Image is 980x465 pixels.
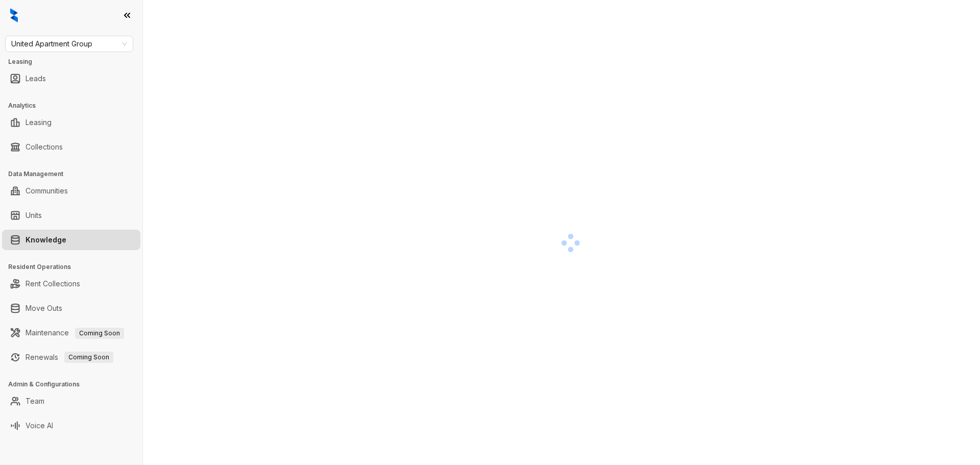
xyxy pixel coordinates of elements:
a: Leasing [26,112,52,133]
a: Team [26,391,44,411]
a: Move Outs [26,298,62,319]
li: Communities [2,181,140,201]
li: Units [2,205,140,226]
a: Leads [26,68,46,89]
span: Coming Soon [64,352,113,363]
a: Voice AI [26,415,53,436]
a: RenewalsComing Soon [26,347,113,368]
h3: Analytics [8,101,142,110]
a: Rent Collections [26,274,80,294]
li: Leads [2,68,140,89]
li: Team [2,391,140,411]
img: logo [10,8,18,22]
li: Knowledge [2,230,140,250]
a: Knowledge [26,230,66,250]
li: Maintenance [2,323,140,343]
a: Units [26,205,42,226]
h3: Data Management [8,169,142,179]
h3: Admin & Configurations [8,380,142,389]
h3: Leasing [8,57,142,66]
span: United Apartment Group [11,36,127,52]
span: Coming Soon [75,328,124,339]
li: Voice AI [2,415,140,436]
li: Rent Collections [2,274,140,294]
li: Collections [2,137,140,157]
a: Collections [26,137,63,157]
li: Renewals [2,347,140,368]
li: Leasing [2,112,140,133]
h3: Resident Operations [8,262,142,272]
a: Communities [26,181,68,201]
li: Move Outs [2,298,140,319]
